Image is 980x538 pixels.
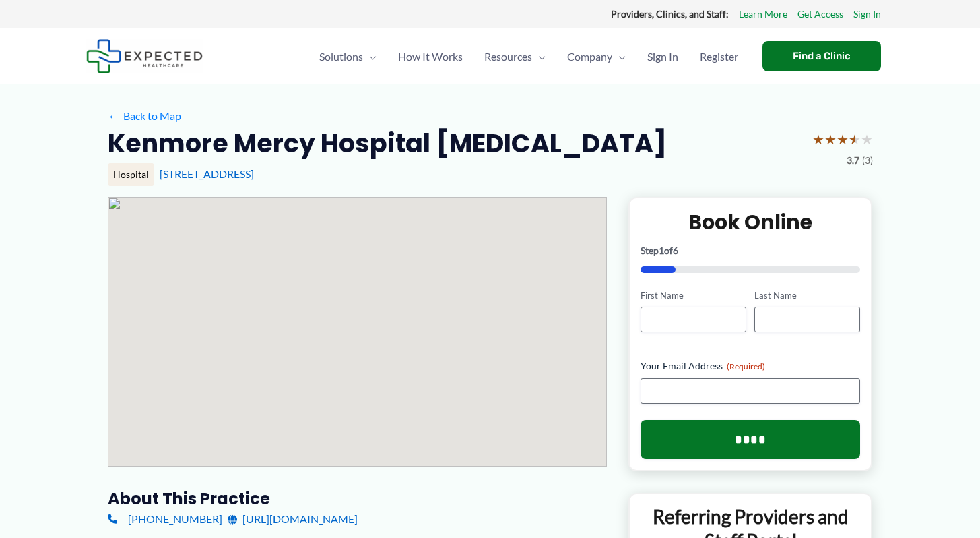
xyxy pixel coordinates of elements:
span: 6 [673,245,678,256]
span: (3) [862,152,873,169]
span: ← [108,109,121,122]
span: Company [567,33,612,80]
label: Last Name [754,289,860,302]
a: [URL][DOMAIN_NAME] [228,509,358,529]
span: Menu Toggle [363,33,377,80]
a: [PHONE_NUMBER] [108,509,222,529]
span: 1 [659,245,664,256]
span: Solutions [319,33,363,80]
a: Sign In [636,33,689,80]
a: Get Access [797,5,843,23]
a: Learn More [739,5,787,23]
a: CompanyMenu Toggle [556,33,636,80]
label: Your Email Address [641,359,861,373]
h3: About this practice [108,488,607,509]
strong: Providers, Clinics, and Staff: [611,8,729,20]
a: Find a Clinic [762,41,881,71]
span: ★ [824,127,837,152]
span: Menu Toggle [532,33,546,80]
nav: Primary Site Navigation [308,33,749,80]
span: How It Works [398,33,463,80]
span: ★ [861,127,873,152]
span: 3.7 [847,152,859,169]
a: ResourcesMenu Toggle [473,33,556,80]
p: Step of [641,246,861,256]
span: ★ [837,127,849,152]
a: [STREET_ADDRESS] [160,167,254,180]
span: Register [700,33,738,80]
a: ←Back to Map [108,106,181,126]
span: Sign In [647,33,678,80]
a: Sign In [853,5,881,23]
a: How It Works [387,33,473,80]
h2: Kenmore Mercy Hospital [MEDICAL_DATA] [108,127,667,160]
span: Menu Toggle [612,33,626,80]
span: ★ [812,127,824,152]
span: ★ [849,127,861,152]
label: First Name [641,289,746,302]
a: SolutionsMenu Toggle [308,33,387,80]
span: Resources [484,33,532,80]
div: Hospital [108,163,154,186]
a: Register [689,33,749,80]
h2: Book Online [641,209,861,235]
img: Expected Healthcare Logo - side, dark font, small [86,39,203,73]
span: (Required) [727,361,765,371]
